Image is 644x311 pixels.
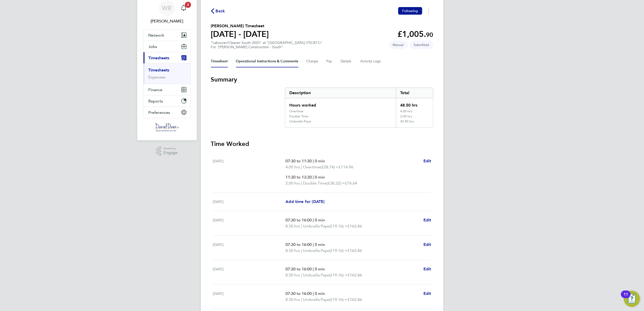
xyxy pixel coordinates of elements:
button: Charge [306,55,319,67]
button: Timesheet [211,55,228,67]
div: Description [285,88,396,98]
span: 11:30 to 13:30 [285,175,312,179]
a: Edit [423,242,431,248]
span: Edit [423,159,431,163]
span: £114.96 [339,165,353,169]
span: 07:30 to 16:00 [285,291,312,296]
a: Edit [423,266,431,272]
span: Preferences [149,110,170,115]
span: 07:30 to 16:00 [285,267,312,271]
button: Reports [144,95,190,107]
span: £162.86 [347,297,362,302]
span: £162.86 [347,273,362,277]
span: 2.00 hrs [285,181,300,186]
span: (£19.16) = [329,224,347,228]
span: (£38.32) = [327,181,345,186]
a: Edit [423,158,431,164]
button: Following [398,7,422,15]
span: Finance [149,87,163,92]
div: [DATE] [213,266,286,278]
span: 3 [185,2,191,8]
span: This timesheet is Submitted. [410,41,433,49]
span: Network [149,33,164,38]
span: 07:30 to 11:30 [285,159,312,163]
span: Following [402,9,418,13]
span: Umbrella Paye [303,297,329,303]
div: [DATE] [213,199,286,205]
div: [DATE] [213,217,286,229]
div: 4.00 hrs [396,109,433,114]
span: 8.50 hrs [285,297,300,302]
span: (£19.16) = [329,248,347,253]
span: | [313,291,314,296]
span: £162.86 [347,248,362,253]
div: Hours worked [285,98,396,109]
div: 48.50 hrs [396,98,433,109]
span: Weronika Rodzynko [143,18,191,24]
div: 11 [624,294,628,301]
h3: Time Worked [211,140,433,148]
span: Umbrella Paye [303,272,329,278]
button: Back [211,8,225,14]
span: Edit [423,242,431,247]
span: | [301,297,302,302]
span: (£28.74) = [320,165,339,169]
span: 0 min [315,267,325,271]
span: Engage [163,151,178,155]
span: 0 min [315,159,325,163]
span: 07:30 to 16:00 [285,242,312,247]
button: Details [341,55,352,67]
div: "Labourer/Cleaner South 2025" at "[GEOGRAPHIC_DATA] (75CB11)" [211,41,323,49]
span: Powered by [163,146,178,151]
a: Edit [423,291,431,297]
span: 0 min [315,291,325,296]
div: 2.00 hrs [396,114,433,119]
div: [DATE] [213,291,286,303]
span: 8.50 hrs [285,248,300,253]
span: 4.00 hrs [285,165,300,169]
h1: [DATE] - [DATE] [211,29,269,39]
div: [DATE] [213,242,286,254]
button: Pay [327,55,333,67]
button: Preferences [144,107,190,118]
span: 0 min [315,175,325,179]
span: Edit [423,267,431,271]
span: 8.50 hrs [285,273,300,277]
img: danielowen-logo-retina.png [154,123,180,131]
span: Jobs [149,44,157,49]
span: 8.50 hrs [285,224,300,228]
span: WR [162,5,172,11]
span: Edit [423,291,431,296]
button: Jobs [144,41,190,52]
a: Timesheets [149,68,170,72]
span: | [301,165,302,169]
span: Timesheets [149,56,170,60]
span: Double Time [303,180,327,186]
span: | [313,267,314,271]
span: Back [216,8,225,14]
button: Timesheets [144,52,190,63]
div: 42.50 hrs [396,119,433,127]
span: 0 min [315,242,325,247]
a: Go to home page [143,123,191,131]
span: Add time for [DATE] [285,199,324,204]
span: | [301,224,302,228]
div: Overtime [289,109,303,113]
a: Expenses [149,75,166,80]
span: 0 min [315,218,325,222]
div: Double Time [289,114,308,118]
h2: [PERSON_NAME] Timesheet [211,23,269,29]
span: | [301,181,302,186]
app-decimal: £1,005. [398,29,433,39]
button: Activity Logs [361,55,382,67]
span: | [313,218,314,222]
button: Open Resource Center, 11 new notifications [624,291,640,307]
div: Umbrella Paye [289,119,311,123]
span: Overtime [303,164,320,170]
button: Finance [144,84,190,95]
a: Edit [423,217,431,223]
span: | [301,248,302,253]
span: 90 [426,31,433,38]
span: Reports [149,99,163,103]
span: | [301,273,302,277]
